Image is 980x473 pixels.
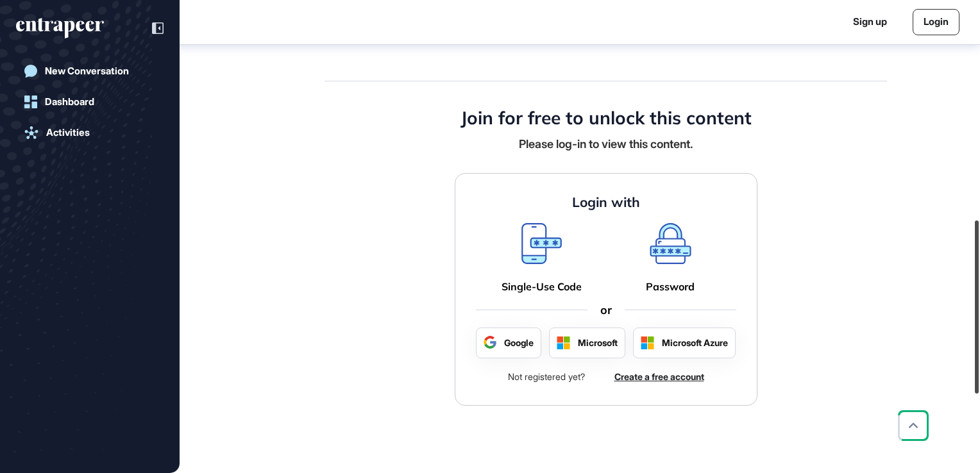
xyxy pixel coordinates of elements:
[502,281,582,293] a: Single-Use Code
[587,303,625,317] div: or
[614,370,704,383] a: Create a free account
[646,281,695,293] a: Password
[853,15,887,29] a: Sign up
[46,127,90,138] div: Activities
[519,136,693,152] div: Please log-in to view this content.
[460,107,752,129] h4: Join for free to unlock this content
[508,369,585,385] div: Not registered yet?
[45,96,94,108] div: Dashboard
[913,9,959,35] a: Login
[572,194,640,210] h4: Login with
[16,18,104,38] div: entrapeer-logo
[45,65,129,77] div: New Conversation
